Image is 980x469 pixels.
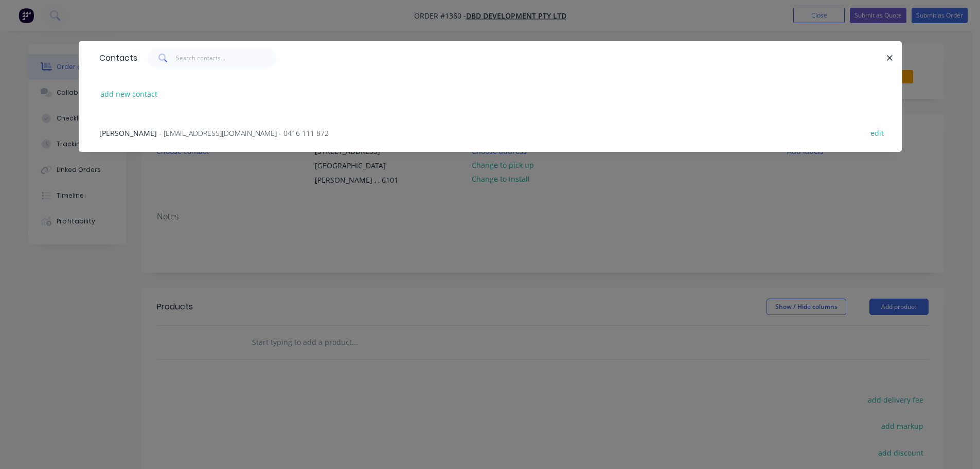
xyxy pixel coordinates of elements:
span: [PERSON_NAME] [99,128,157,138]
input: Search contacts... [176,48,276,68]
div: Contacts [94,42,137,75]
button: edit [865,126,889,140]
span: - [EMAIL_ADDRESS][DOMAIN_NAME] - 0416 111 872 [159,128,329,138]
button: add new contact [95,87,163,101]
